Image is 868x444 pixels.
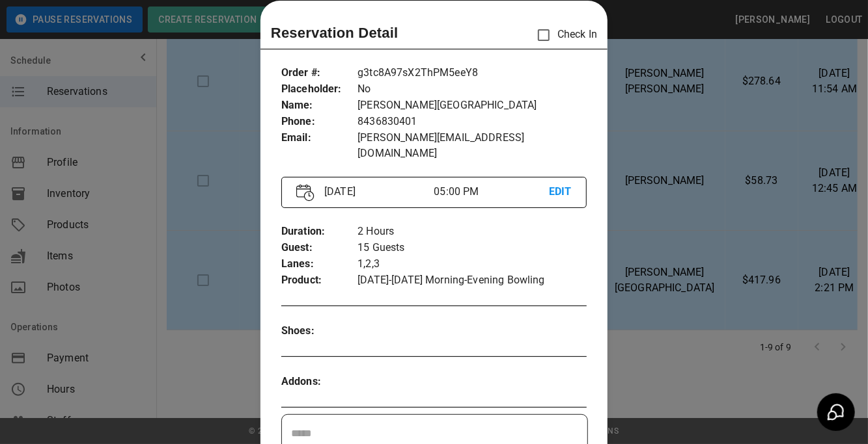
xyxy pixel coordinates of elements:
[549,184,572,200] p: EDIT
[281,98,357,114] p: Name :
[281,323,357,339] p: Shoes :
[434,184,548,200] p: 05:00 PM
[357,240,587,256] p: 15 Guests
[296,184,315,202] img: Vector
[530,21,597,49] p: Check In
[271,22,399,44] p: Reservation Detail
[357,272,587,289] p: [DATE]-[DATE] Morning-Evening Bowling
[357,98,587,114] p: [PERSON_NAME][GEOGRAPHIC_DATA]
[357,256,587,272] p: 1,2,3
[281,65,357,81] p: Order # :
[281,256,357,272] p: Lanes :
[357,224,587,240] p: 2 Hours
[357,114,587,130] p: 8436830401
[281,114,357,130] p: Phone :
[281,272,357,289] p: Product :
[281,81,357,98] p: Placeholder :
[281,240,357,256] p: Guest :
[357,65,587,81] p: g3tc8A97sX2ThPM5eeY8
[357,130,587,161] p: [PERSON_NAME][EMAIL_ADDRESS][DOMAIN_NAME]
[281,374,357,390] p: Addons :
[357,81,587,98] p: No
[319,184,434,200] p: [DATE]
[281,130,357,146] p: Email :
[281,224,357,240] p: Duration :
